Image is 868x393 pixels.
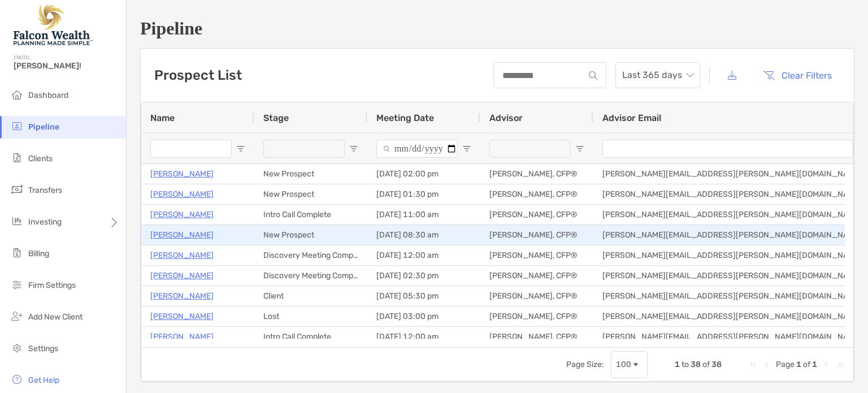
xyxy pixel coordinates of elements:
[10,278,24,291] img: firm-settings icon
[367,286,480,306] div: [DATE] 05:30 pm
[263,113,289,123] span: Stage
[480,245,593,265] div: [PERSON_NAME], CFP®
[254,245,367,265] div: Discovery Meeting Complete
[254,164,367,184] div: New Prospect
[14,61,119,71] span: [PERSON_NAME]!
[367,164,480,184] div: [DATE] 02:00 pm
[28,90,68,100] span: Dashboard
[150,140,232,158] input: Name Filter Input
[796,360,801,369] span: 1
[812,360,817,369] span: 1
[462,144,471,153] button: Open Filter Menu
[480,205,593,224] div: [PERSON_NAME], CFP®
[480,286,593,306] div: [PERSON_NAME], CFP®
[822,360,831,369] div: Next Page
[367,205,480,224] div: [DATE] 11:00 am
[10,341,24,355] img: settings icon
[150,309,214,323] a: [PERSON_NAME]
[150,289,214,303] a: [PERSON_NAME]
[349,144,358,153] button: Open Filter Menu
[150,208,214,222] a: [PERSON_NAME]
[376,113,434,123] span: Meeting Date
[711,360,722,369] span: 38
[28,185,62,195] span: Transfers
[150,269,214,283] a: [PERSON_NAME]
[150,113,175,123] span: Name
[489,113,523,123] span: Advisor
[803,360,810,369] span: of
[254,306,367,326] div: Lost
[376,140,458,158] input: Meeting Date Filter Input
[602,140,853,158] input: Advisor Email Filter Input
[254,184,367,204] div: New Prospect
[150,228,214,242] a: [PERSON_NAME]
[10,373,24,386] img: get-help icon
[616,360,631,369] div: 100
[367,266,480,286] div: [DATE] 02:30 pm
[150,330,214,344] a: [PERSON_NAME]
[150,248,214,262] a: [PERSON_NAME]
[367,184,480,204] div: [DATE] 01:30 pm
[10,88,24,101] img: dashboard icon
[140,18,854,39] h1: Pipeline
[602,113,661,123] span: Advisor Email
[150,187,214,201] a: [PERSON_NAME]
[566,360,604,369] div: Page Size:
[611,351,648,378] div: Page Size
[754,63,840,88] button: Clear Filters
[776,360,795,369] span: Page
[28,154,53,163] span: Clients
[28,344,58,353] span: Settings
[28,217,62,227] span: Investing
[367,306,480,326] div: [DATE] 03:00 pm
[254,286,367,306] div: Client
[254,225,367,245] div: New Prospect
[749,360,758,369] div: First Page
[28,249,49,258] span: Billing
[254,327,367,347] div: Intro Call Complete
[702,360,710,369] span: of
[10,183,24,196] img: transfers icon
[835,360,844,369] div: Last Page
[14,5,93,45] img: Falcon Wealth Planning Logo
[480,327,593,347] div: [PERSON_NAME], CFP®
[682,360,689,369] span: to
[10,309,24,323] img: add_new_client icon
[10,119,24,133] img: pipeline icon
[236,144,245,153] button: Open Filter Menu
[691,360,701,369] span: 38
[480,225,593,245] div: [PERSON_NAME], CFP®
[10,214,24,228] img: investing icon
[154,67,242,83] h3: Prospect List
[150,167,214,181] a: [PERSON_NAME]
[480,306,593,326] div: [PERSON_NAME], CFP®
[28,312,83,322] span: Add New Client
[480,164,593,184] div: [PERSON_NAME], CFP®
[762,360,771,369] div: Previous Page
[28,280,76,290] span: Firm Settings
[28,122,59,132] span: Pipeline
[675,360,680,369] span: 1
[589,71,597,80] img: input icon
[254,205,367,224] div: Intro Call Complete
[367,245,480,265] div: [DATE] 12:00 am
[28,375,59,385] span: Get Help
[367,327,480,347] div: [DATE] 12:00 am
[622,63,693,88] span: Last 365 days
[10,246,24,260] img: billing icon
[575,144,584,153] button: Open Filter Menu
[480,266,593,286] div: [PERSON_NAME], CFP®
[10,151,24,165] img: clients icon
[480,184,593,204] div: [PERSON_NAME], CFP®
[367,225,480,245] div: [DATE] 08:30 am
[254,266,367,286] div: Discovery Meeting Complete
